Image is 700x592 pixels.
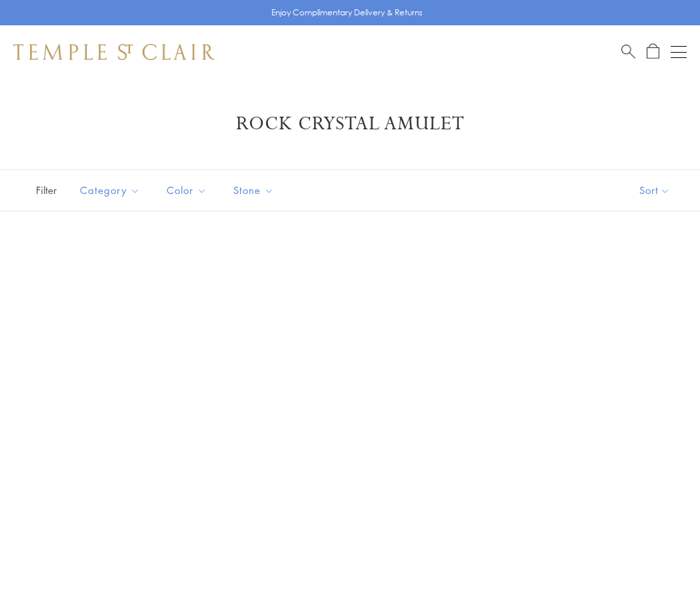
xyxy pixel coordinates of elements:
[227,182,284,199] span: Stone
[671,44,687,60] button: Open navigation
[621,43,635,60] a: Search
[609,170,700,211] button: Show sort by
[647,43,659,60] a: Open Shopping Bag
[160,182,217,199] span: Color
[157,175,217,205] button: Color
[223,175,284,205] button: Stone
[13,44,215,60] img: Temple St. Clair
[33,112,667,136] h1: Rock Crystal Amulet
[70,175,150,205] button: Category
[271,6,423,19] p: Enjoy Complimentary Delivery & Returns
[73,182,150,199] span: Category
